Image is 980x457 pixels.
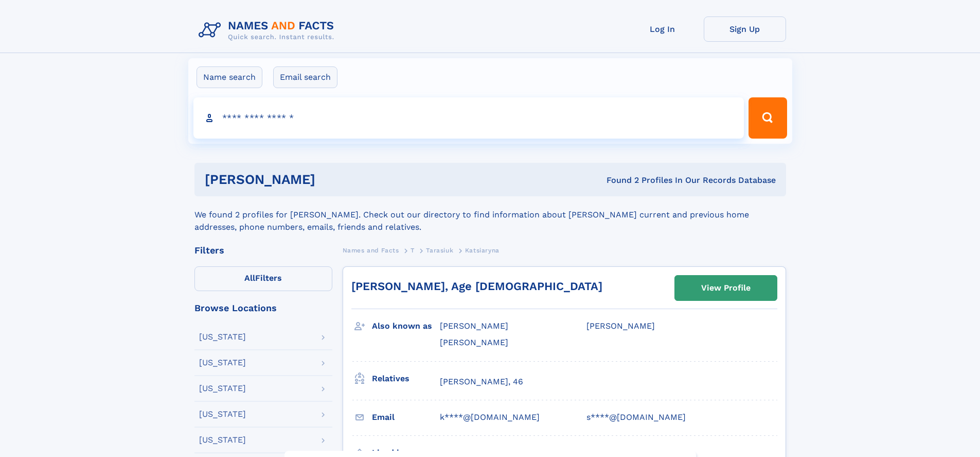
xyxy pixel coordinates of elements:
[372,317,440,335] h3: Also known as
[199,359,246,367] div: [US_STATE]
[586,321,655,331] span: [PERSON_NAME]
[704,16,786,42] a: Sign Up
[426,244,453,257] a: Tarasiuk
[440,376,523,387] a: [PERSON_NAME], 46
[194,196,786,233] div: We found 2 profiles for [PERSON_NAME]. Check out our directory to find information about [PERSON_...
[343,244,399,257] a: Names and Facts
[411,244,415,257] a: T
[440,321,508,331] span: [PERSON_NAME]
[461,175,776,186] div: Found 2 Profiles In Our Records Database
[199,384,246,393] div: [US_STATE]
[194,266,332,291] label: Filters
[749,97,787,139] button: Search Button
[701,276,751,300] div: View Profile
[199,333,246,341] div: [US_STATE]
[194,16,343,44] img: Logo Names and Facts
[440,337,508,347] span: [PERSON_NAME]
[351,280,602,293] a: [PERSON_NAME], Age [DEMOGRAPHIC_DATA]
[205,173,461,186] h1: [PERSON_NAME]
[675,276,777,300] a: View Profile
[372,370,440,387] h3: Relatives
[194,303,332,313] div: Browse Locations
[194,246,332,255] div: Filters
[244,273,255,283] span: All
[199,436,246,444] div: [US_STATE]
[197,66,262,88] label: Name search
[193,97,744,139] input: search input
[621,16,704,42] a: Log In
[199,410,246,418] div: [US_STATE]
[411,247,415,254] span: T
[465,247,500,254] span: Katsiaryna
[372,409,440,426] h3: Email
[426,247,453,254] span: Tarasiuk
[273,66,337,88] label: Email search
